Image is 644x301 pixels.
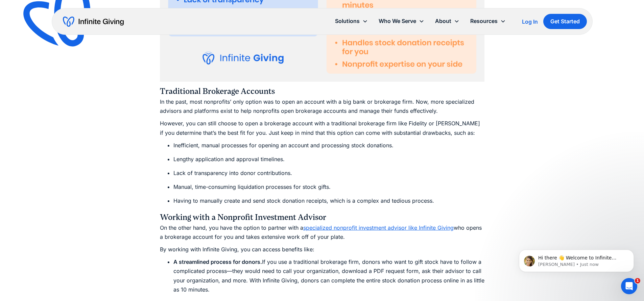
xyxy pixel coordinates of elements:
[522,19,538,24] div: Log In
[160,119,484,137] p: However, you can still choose to open a brokerage account with a traditional brokerage firm like ...
[335,17,360,26] div: Solutions
[330,14,373,28] div: Solutions
[160,223,484,242] p: On the other hand, you have the option to partner with a who opens a brokerage account for you an...
[435,17,451,26] div: About
[173,196,484,205] li: Having to manually create and send stock donation receipts, which is a complex and tedious process.
[621,278,637,294] iframe: Intercom live chat
[63,16,124,27] a: home
[635,278,640,283] span: 1
[173,141,484,150] li: Inefficient, manual processes for opening an account and processing stock donations.
[470,17,498,26] div: Resources
[379,17,416,26] div: Who We Serve
[173,257,484,294] li: If you use a traditional brokerage firm, donors who want to gift stock have to follow a complicat...
[160,211,484,223] h4: Working with a Nonprofit Investment Advisor
[303,224,454,231] a: specialized nonprofit investment advisor like Infinite Giving
[373,14,430,28] div: Who We Serve
[173,155,484,164] li: Lengthy application and approval timelines.
[173,169,484,178] li: Lack of transparency into donor contributions.
[160,85,484,97] h4: Traditional Brokerage Accounts
[430,14,465,28] div: About
[160,245,484,254] p: By working with Infinite Giving, you can access benefits like:
[522,18,538,26] a: Log In
[543,14,587,29] a: Get Started
[465,14,511,28] div: Resources
[173,182,484,192] li: Manual, time-consuming liquidation processes for stock gifts.
[509,235,644,283] iframe: Intercom notifications message
[173,258,262,265] strong: A streamlined process for donors.
[160,97,484,116] p: In the past, most nonprofits’ only option was to open an account with a big bank or brokerage fir...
